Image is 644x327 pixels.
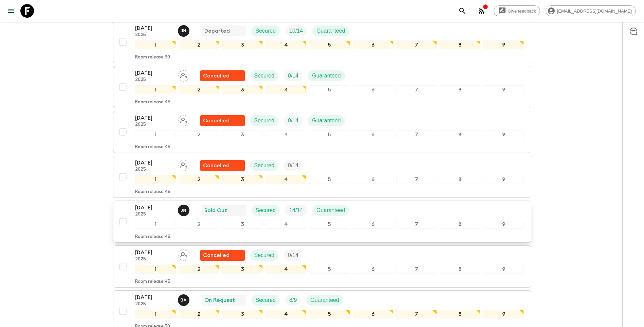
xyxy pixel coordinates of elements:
p: 0 / 14 [288,251,298,259]
p: Room release: 45 [135,234,170,240]
div: 5 [309,85,350,94]
div: Secured [250,70,279,81]
p: 0 / 14 [288,117,298,125]
div: 3 [222,40,263,49]
p: Guaranteed [312,72,341,80]
div: 4 [265,220,306,229]
div: 1 [135,220,176,229]
span: Assign pack leader [178,252,189,257]
span: Give feedback [504,8,540,14]
div: 1 [135,310,176,319]
p: Guaranteed [316,27,345,35]
p: B A [180,297,187,303]
div: 5 [309,130,350,139]
div: 7 [396,40,437,49]
div: 1 [135,130,176,139]
div: 9 [483,175,524,184]
p: [DATE] [135,204,172,212]
p: Secured [254,161,275,170]
div: 8 [440,40,480,49]
div: Trip Fill [285,205,307,216]
p: 2025 [135,302,172,307]
div: 6 [353,310,393,319]
div: 6 [353,265,393,274]
div: 4 [265,85,306,94]
button: search adventures [456,4,469,18]
p: 2025 [135,167,172,172]
p: 2025 [135,32,172,38]
div: 3 [222,175,263,184]
p: Sold Out [204,206,227,214]
p: 2025 [135,212,172,217]
div: 5 [309,220,350,229]
div: 1 [135,175,176,184]
a: Give feedback [494,5,540,16]
p: Guaranteed [310,296,339,304]
div: Flash Pack cancellation [200,70,245,81]
div: 4 [265,130,306,139]
div: Secured [252,25,280,36]
p: Cancelled [203,161,229,170]
div: 7 [396,265,437,274]
div: 9 [483,310,524,319]
span: Assign pack leader [178,162,189,167]
p: [DATE] [135,159,172,167]
div: [EMAIL_ADDRESS][DOMAIN_NAME] [546,5,636,16]
div: 8 [440,310,480,319]
div: 4 [265,310,306,319]
p: 2025 [135,77,172,83]
div: 6 [353,40,393,49]
p: [DATE] [135,69,172,77]
p: Room release: 30 [135,55,170,60]
p: Secured [256,27,276,35]
div: 1 [135,40,176,49]
div: 7 [396,175,437,184]
div: 9 [483,85,524,94]
p: Cancelled [203,117,229,125]
span: Janita Nurmi [178,27,191,33]
div: 9 [483,220,524,229]
div: 6 [353,130,393,139]
div: 1 [135,265,176,274]
div: Secured [252,205,280,216]
p: Secured [254,117,275,125]
p: Secured [254,251,275,259]
div: 5 [309,265,350,274]
p: [DATE] [135,293,172,302]
button: [DATE]2025Janita NurmiSold OutSecuredTrip FillGuaranteed123456789Room release:45 [113,201,531,243]
div: 9 [483,130,524,139]
p: Guaranteed [316,206,345,214]
p: 14 / 14 [289,206,303,214]
div: 4 [265,265,306,274]
div: Flash Pack cancellation [200,160,245,171]
button: JN [178,205,191,216]
span: Janita Nurmi [178,207,191,212]
span: Byron Anderson [178,296,191,302]
div: 3 [222,130,263,139]
p: [DATE] [135,24,172,32]
div: 8 [440,265,480,274]
p: Room release: 45 [135,144,170,150]
p: Secured [254,72,275,80]
div: 9 [483,265,524,274]
div: Secured [250,250,279,261]
p: 0 / 14 [288,72,298,80]
div: 8 [440,175,480,184]
div: 5 [309,310,350,319]
div: Flash Pack cancellation [200,250,245,261]
div: 2 [179,130,219,139]
div: 2 [179,265,219,274]
div: 6 [353,85,393,94]
p: Departed [204,27,230,35]
div: Trip Fill [284,250,302,261]
p: On Request [204,296,235,304]
div: 2 [179,40,219,49]
div: Trip Fill [285,295,301,306]
div: 3 [222,85,263,94]
p: Secured [256,296,276,304]
div: Trip Fill [284,70,302,81]
p: 8 / 9 [289,296,297,304]
span: Assign pack leader [178,72,189,78]
div: 4 [265,40,306,49]
div: 7 [396,130,437,139]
